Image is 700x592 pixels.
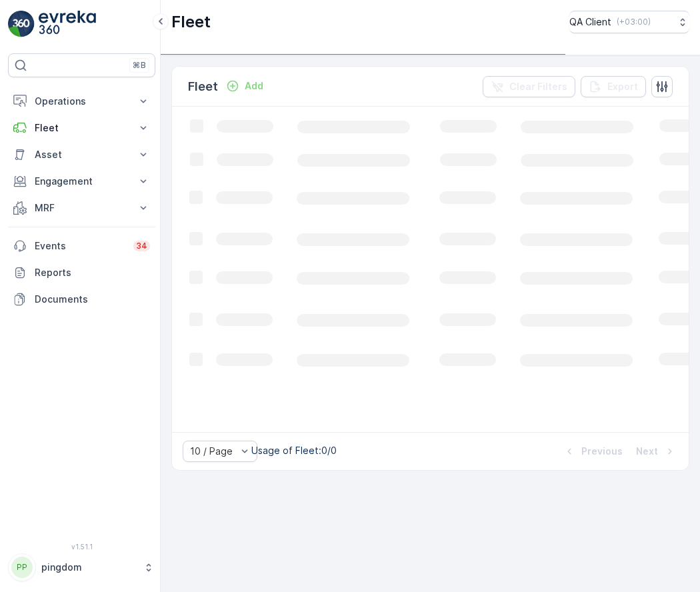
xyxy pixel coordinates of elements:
[8,115,155,141] button: Fleet
[8,233,155,259] a: Events34
[8,168,155,195] button: Engagement
[607,80,638,93] p: Export
[581,445,623,458] p: Previous
[561,443,624,459] button: Previous
[636,445,658,458] p: Next
[41,561,137,574] p: pingdom
[11,557,33,578] div: PP
[483,76,575,97] button: Clear Filters
[569,15,611,29] p: QA Client
[8,88,155,115] button: Operations
[35,266,150,279] p: Reports
[581,76,646,97] button: Export
[251,444,337,457] p: Usage of Fleet : 0/0
[35,239,125,253] p: Events
[8,286,155,313] a: Documents
[221,78,269,94] button: Add
[509,80,567,93] p: Clear Filters
[35,121,129,135] p: Fleet
[35,95,129,108] p: Operations
[35,175,129,188] p: Engagement
[8,553,155,581] button: PPpingdom
[188,77,218,96] p: Fleet
[8,195,155,221] button: MRF
[245,79,263,93] p: Add
[569,11,689,33] button: QA Client(+03:00)
[39,11,96,37] img: logo_light-DOdMpM7g.png
[136,241,147,251] p: 34
[8,11,35,37] img: logo
[8,259,155,286] a: Reports
[171,11,211,33] p: Fleet
[635,443,678,459] button: Next
[8,543,155,551] span: v 1.51.1
[35,293,150,306] p: Documents
[617,17,651,27] p: ( +03:00 )
[8,141,155,168] button: Asset
[133,60,146,71] p: ⌘B
[35,201,129,215] p: MRF
[35,148,129,161] p: Asset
